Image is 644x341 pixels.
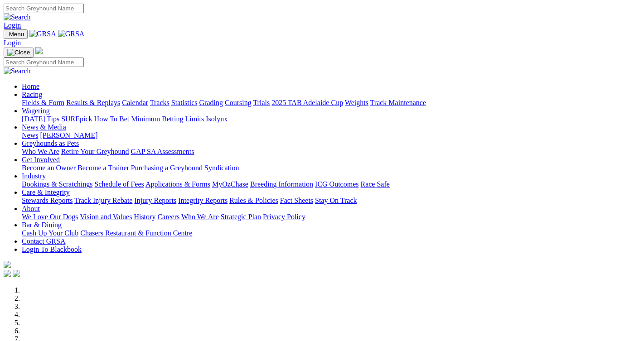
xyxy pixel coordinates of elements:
[4,21,21,29] a: Login
[271,99,343,106] a: 2025 TAB Adelaide Cup
[94,115,130,123] a: How To Bet
[225,99,252,106] a: Coursing
[157,213,179,221] a: Careers
[4,67,31,75] img: Search
[22,115,59,123] a: [DATE] Tips
[131,164,203,172] a: Purchasing a Greyhound
[253,99,270,106] a: Trials
[22,229,640,237] div: Bar & Dining
[13,270,20,277] img: twitter.svg
[345,99,368,106] a: Weights
[131,148,194,155] a: GAP SA Assessments
[22,91,42,98] a: Racing
[250,180,313,188] a: Breeding Information
[280,197,313,204] a: Fact Sheets
[263,213,305,221] a: Privacy Policy
[315,180,358,188] a: ICG Outcomes
[178,197,228,204] a: Integrity Reports
[212,180,248,188] a: MyOzChase
[22,188,70,196] a: Care & Integrity
[4,13,31,21] img: Search
[35,47,43,54] img: logo-grsa-white.png
[181,213,219,221] a: Who We Are
[77,164,129,172] a: Become a Trainer
[370,99,426,106] a: Track Maintenance
[206,115,228,123] a: Isolynx
[22,237,65,245] a: Contact GRSA
[22,172,46,180] a: Industry
[22,164,76,172] a: Become an Owner
[22,180,92,188] a: Bookings & Scratchings
[22,180,640,188] div: Industry
[199,99,223,106] a: Grading
[4,4,84,13] input: Search
[22,213,78,221] a: We Love Our Dogs
[22,213,640,221] div: About
[134,213,155,221] a: History
[29,30,56,38] img: GRSA
[9,31,24,38] span: Menu
[58,30,85,38] img: GRSA
[40,131,97,139] a: [PERSON_NAME]
[315,197,357,204] a: Stay On Track
[22,245,82,253] a: Login To Blackbook
[150,99,169,106] a: Tracks
[229,197,278,204] a: Rules & Policies
[22,197,640,205] div: Care & Integrity
[4,261,11,268] img: logo-grsa-white.png
[221,213,261,221] a: Strategic Plan
[22,82,39,90] a: Home
[204,164,239,172] a: Syndication
[22,197,73,204] a: Stewards Reports
[4,48,34,58] button: Toggle navigation
[131,115,204,123] a: Minimum Betting Limits
[22,123,66,131] a: News & Media
[360,180,389,188] a: Race Safe
[122,99,148,106] a: Calendar
[145,180,210,188] a: Applications & Forms
[66,99,120,106] a: Results & Replays
[22,148,640,156] div: Greyhounds as Pets
[171,99,198,106] a: Statistics
[22,131,640,139] div: News & Media
[22,221,62,229] a: Bar & Dining
[22,99,64,106] a: Fields & Form
[22,139,79,147] a: Greyhounds as Pets
[7,49,30,56] img: Close
[4,29,28,39] button: Toggle navigation
[134,197,176,204] a: Injury Reports
[22,148,59,155] a: Who We Are
[22,164,640,172] div: Get Involved
[4,39,21,47] a: Login
[61,115,92,123] a: SUREpick
[22,229,78,237] a: Cash Up Your Club
[4,58,84,67] input: Search
[22,115,640,123] div: Wagering
[74,197,132,204] a: Track Injury Rebate
[80,229,192,237] a: Chasers Restaurant & Function Centre
[22,205,40,212] a: About
[22,99,640,107] div: Racing
[4,270,11,277] img: facebook.svg
[80,213,132,221] a: Vision and Values
[94,180,144,188] a: Schedule of Fees
[22,107,50,115] a: Wagering
[61,148,129,155] a: Retire Your Greyhound
[22,156,60,163] a: Get Involved
[22,131,38,139] a: News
